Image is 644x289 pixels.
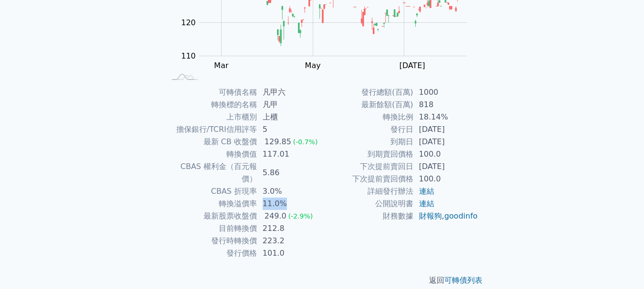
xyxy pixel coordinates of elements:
td: 轉換價值 [166,148,257,160]
td: 223.2 [257,235,322,247]
tspan: Mar [214,61,229,70]
td: 發行日 [322,123,413,136]
td: [DATE] [413,160,479,173]
td: 轉換比例 [322,111,413,123]
td: 凡甲六 [257,86,322,99]
td: , [413,210,479,222]
td: 轉換標的名稱 [166,99,257,111]
td: 公開說明書 [322,198,413,210]
td: 上櫃 [257,111,322,123]
td: [DATE] [413,136,479,148]
a: goodinfo [444,211,478,220]
td: 最新股票收盤價 [166,210,257,222]
td: 到期日 [322,136,413,148]
span: (-0.7%) [293,138,318,146]
td: 目前轉換價 [166,222,257,235]
div: 129.85 [263,136,293,148]
td: 到期賣回價格 [322,148,413,160]
td: 擔保銀行/TCRI信用評等 [166,123,257,136]
a: 可轉債列表 [444,276,482,285]
p: 返回 [154,275,490,286]
td: 100.0 [413,173,479,185]
td: 最新 CB 收盤價 [166,136,257,148]
td: 可轉債名稱 [166,86,257,99]
td: 最新餘額(百萬) [322,99,413,111]
td: CBAS 折現率 [166,185,257,198]
td: 11.0% [257,198,322,210]
span: (-2.9%) [288,212,313,220]
td: 發行時轉換價 [166,235,257,247]
td: 下次提前賣回價格 [322,173,413,185]
td: [DATE] [413,123,479,136]
td: 100.0 [413,148,479,160]
td: 5 [257,123,322,136]
td: 凡甲 [257,99,322,111]
td: 101.0 [257,247,322,259]
div: 249.0 [263,210,288,222]
td: 上市櫃別 [166,111,257,123]
td: 詳細發行辦法 [322,185,413,198]
td: 818 [413,99,479,111]
td: 下次提前賣回日 [322,160,413,173]
a: 連結 [419,199,434,208]
td: 3.0% [257,185,322,198]
td: 212.8 [257,222,322,235]
tspan: May [305,61,321,70]
tspan: [DATE] [399,61,425,70]
a: 財報狗 [419,211,442,220]
td: CBAS 權利金（百元報價） [166,160,257,185]
td: 5.86 [257,160,322,185]
tspan: 120 [181,18,196,27]
td: 轉換溢價率 [166,198,257,210]
td: 發行價格 [166,247,257,259]
a: 連結 [419,187,434,196]
td: 117.01 [257,148,322,160]
td: 18.14% [413,111,479,123]
td: 財務數據 [322,210,413,222]
td: 發行總額(百萬) [322,86,413,99]
td: 1000 [413,86,479,99]
tspan: 110 [181,51,196,60]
